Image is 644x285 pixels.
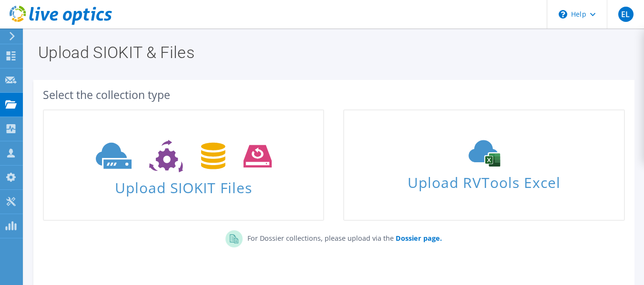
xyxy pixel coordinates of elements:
[618,7,634,22] span: EL
[559,10,567,19] svg: \n
[38,44,625,60] h1: Upload SIOKIT & Files
[343,109,624,221] a: Upload RVTools Excel
[44,175,323,195] span: Upload SIOKIT Files
[396,234,442,243] b: Dossier page.
[43,89,625,100] div: Select the collection type
[243,230,442,244] p: For Dossier collections, please upload via the
[394,234,442,243] a: Dossier page.
[43,109,324,221] a: Upload SIOKIT Files
[344,170,624,190] span: Upload RVTools Excel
